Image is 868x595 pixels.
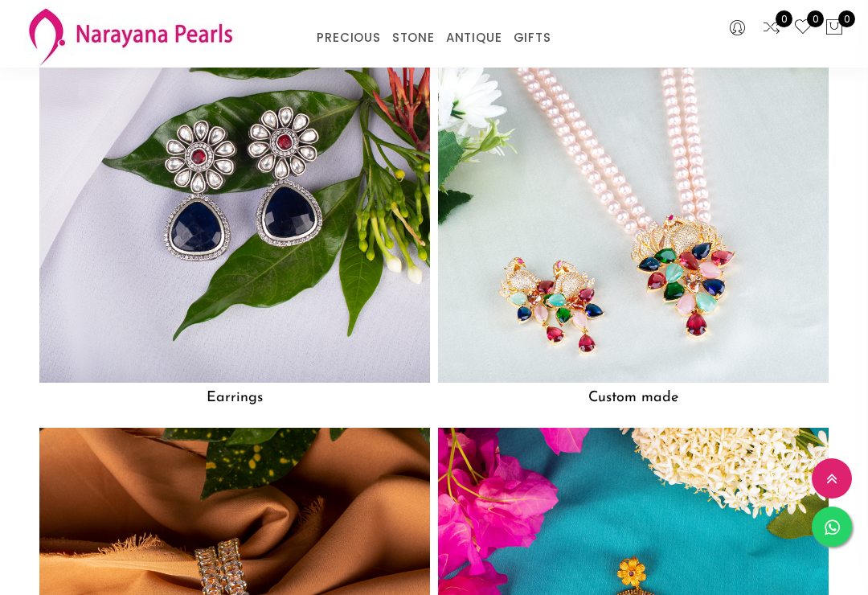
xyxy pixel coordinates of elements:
span: 0 [807,10,824,27]
a: 0 [793,18,813,39]
h5: Custom made [438,383,829,413]
h5: Earrings [39,383,430,413]
a: STONE [392,26,435,50]
a: GIFTS [514,26,551,50]
a: PRECIOUS [317,26,380,50]
span: 0 [838,10,855,27]
a: ANTIQUE [446,26,502,50]
button: 0 [825,18,844,39]
a: 0 [762,18,781,39]
span: 0 [776,10,792,27]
